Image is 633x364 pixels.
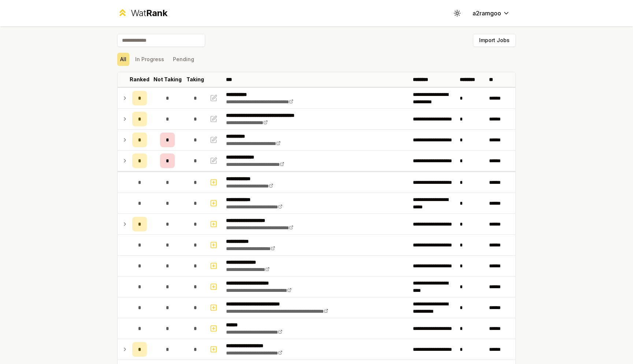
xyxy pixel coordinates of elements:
[170,53,197,66] button: Pending
[132,53,167,66] button: In Progress
[131,7,167,19] div: Wat
[473,34,516,47] button: Import Jobs
[153,76,182,83] p: Not Taking
[467,7,516,20] button: a2ramgoo
[130,76,149,83] p: Ranked
[117,53,129,66] button: All
[473,9,501,18] span: a2ramgoo
[117,7,167,19] a: WatRank
[146,8,167,18] span: Rank
[186,76,204,83] p: Taking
